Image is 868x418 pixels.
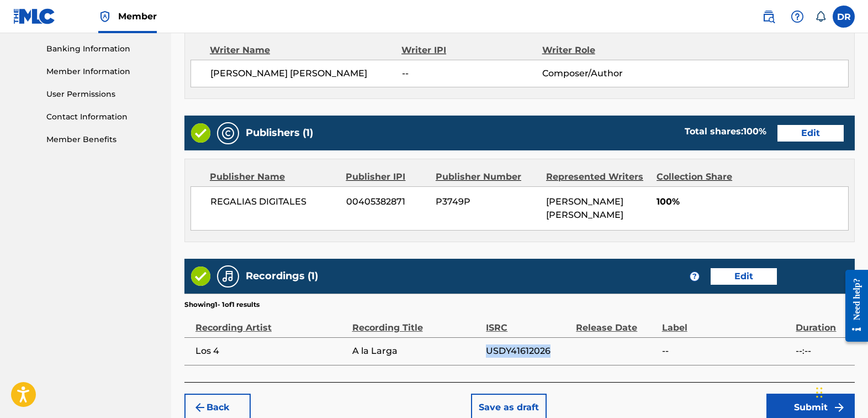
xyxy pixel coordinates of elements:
[46,43,158,55] a: Banking Information
[402,67,542,80] span: --
[796,310,849,335] div: Duration
[46,111,158,123] a: Contact Information
[191,123,210,143] img: Valid
[786,6,808,28] div: Help
[346,170,427,184] div: Publisher IPI
[195,344,347,358] span: Los 4
[662,344,791,358] span: --
[118,10,157,23] span: Member
[546,170,648,184] div: Represented Writers
[346,195,427,208] span: 00405382871
[210,44,401,57] div: Writer Name
[711,268,777,285] button: Edit
[833,6,855,28] div: User Menu
[221,127,235,140] img: Publishers
[758,6,780,28] a: Public Search
[352,310,481,335] div: Recording Title
[777,125,844,142] button: Edit
[762,10,775,23] img: search
[813,365,868,418] iframe: Chat Widget
[685,125,766,138] div: Total shares:
[486,310,570,335] div: ISRC
[436,170,538,184] div: Publisher Number
[221,270,235,283] img: Recordings
[401,44,542,57] div: Writer IPI
[46,88,158,100] a: User Permissions
[246,127,313,139] h5: Publishers (1)
[195,310,347,335] div: Recording Artist
[743,126,766,137] span: 100 %
[184,300,260,310] p: Showing 1 - 1 of 1 results
[542,44,670,57] div: Writer Role
[791,10,804,23] img: help
[657,195,848,208] span: 100%
[436,195,538,208] span: P3749P
[576,310,656,335] div: Release Date
[210,67,402,80] span: [PERSON_NAME] [PERSON_NAME]
[193,401,207,414] img: 7ee5dd4eb1f8a8e3ef2f.svg
[13,8,56,24] img: MLC Logo
[815,11,826,22] div: Notifications
[837,258,868,353] iframe: Resource Center
[816,376,823,409] div: Drag
[46,134,158,145] a: Member Benefits
[657,170,753,184] div: Collection Share
[210,195,338,208] span: REGALIAS DIGITALES
[98,10,112,23] img: Top Rightsholder
[662,310,791,335] div: Label
[690,272,699,281] span: ?
[542,67,670,80] span: Composer/Author
[246,270,318,283] h5: Recordings (1)
[210,170,337,184] div: Publisher Name
[796,344,849,358] span: --:--
[546,196,623,220] span: [PERSON_NAME] [PERSON_NAME]
[486,344,570,358] span: USDY41612026
[191,267,210,286] img: Valid
[352,344,481,358] span: A la Larga
[46,66,158,77] a: Member Information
